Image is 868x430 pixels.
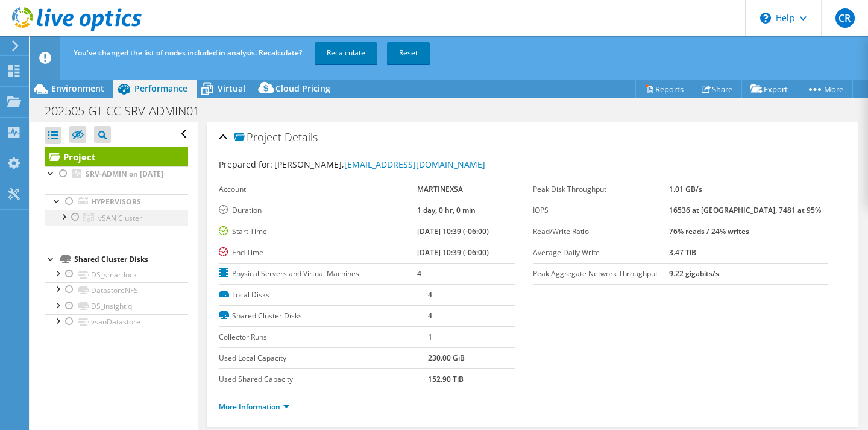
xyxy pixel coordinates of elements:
[635,80,693,98] a: Reports
[741,80,797,98] a: Export
[533,183,670,195] label: Peak Disk Throughput
[417,226,489,236] b: [DATE] 10:39 (-06:00)
[669,205,821,215] b: 16536 at [GEOGRAPHIC_DATA], 7481 at 95%
[219,289,428,301] label: Local Disks
[428,332,432,342] b: 1
[45,267,188,282] a: DS_smartlock
[797,80,853,98] a: More
[45,166,188,182] a: SRV-ADMIN on [DATE]
[219,183,417,195] label: Account
[219,310,428,322] label: Shared Cluster Disks
[45,299,188,314] a: DS_insightiq
[274,159,485,170] span: [PERSON_NAME],
[45,314,188,330] a: vsanDatastore
[219,247,417,259] label: End Time
[86,169,163,179] b: SRV-ADMIN on [DATE]
[285,130,318,144] span: Details
[45,194,188,210] a: Hypervisors
[760,13,771,24] svg: \n
[533,268,670,280] label: Peak Aggregate Network Throughput
[669,226,749,236] b: 76% reads / 24% writes
[835,8,855,28] span: CR
[134,83,187,94] span: Performance
[387,42,430,64] a: Reset
[74,252,188,267] div: Shared Cluster Disks
[417,247,489,258] b: [DATE] 10:39 (-06:00)
[98,213,142,223] span: vSAN Cluster
[74,48,302,58] span: You've changed the list of nodes included in analysis. Recalculate?
[669,184,702,194] b: 1.01 GB/s
[219,226,417,238] label: Start Time
[533,247,670,259] label: Average Daily Write
[45,210,188,226] a: vSAN Cluster
[533,204,670,217] label: IOPS
[428,374,464,384] b: 152.90 TiB
[428,353,465,363] b: 230.00 GiB
[219,331,428,343] label: Collector Runs
[275,83,330,94] span: Cloud Pricing
[315,42,377,64] a: Recalculate
[218,83,245,94] span: Virtual
[669,247,696,258] b: 3.47 TiB
[39,104,218,118] h1: 202505-GT-CC-SRV-ADMIN01
[417,205,476,215] b: 1 day, 0 hr, 0 min
[428,289,432,300] b: 4
[234,131,281,144] span: Project
[669,268,719,279] b: 9.22 gigabits/s
[219,204,417,217] label: Duration
[693,80,742,98] a: Share
[51,83,104,94] span: Environment
[45,147,188,166] a: Project
[219,268,417,280] label: Physical Servers and Virtual Machines
[344,159,485,170] a: [EMAIL_ADDRESS][DOMAIN_NAME]
[45,282,188,298] a: DatastoreNFS
[219,402,289,412] a: More Information
[417,268,421,279] b: 4
[417,184,463,194] b: MARTINEXSA
[219,159,272,170] label: Prepared for:
[428,311,432,321] b: 4
[219,352,428,364] label: Used Local Capacity
[533,226,670,238] label: Read/Write Ratio
[219,373,428,385] label: Used Shared Capacity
